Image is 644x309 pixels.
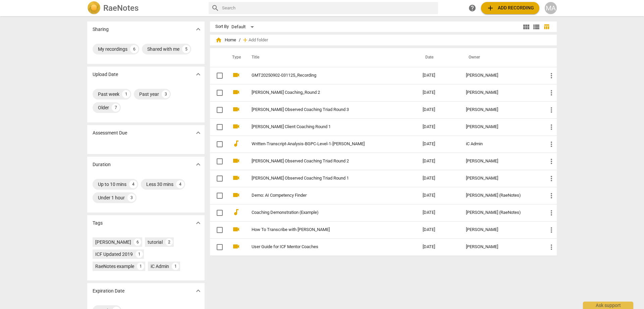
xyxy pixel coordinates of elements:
[417,187,461,204] td: [DATE]
[417,67,461,84] td: [DATE]
[95,239,131,245] div: [PERSON_NAME]
[95,263,134,270] div: RaeNotes example
[129,180,137,188] div: 4
[193,159,203,169] button: Show more
[252,159,398,164] a: [PERSON_NAME] Observed Coaching Triad Round 2
[417,136,461,153] td: [DATE]
[252,244,398,249] a: User Guide for ICF Mentor Coaches
[215,37,236,43] span: Home
[148,239,163,245] div: tutorial
[232,174,240,182] span: videocam
[122,90,130,98] div: 1
[215,37,222,43] span: home
[176,180,184,188] div: 4
[98,46,127,52] div: My recordings
[93,129,127,137] p: Assessment Due
[127,194,136,202] div: 3
[98,91,119,98] div: Past week
[172,263,179,270] div: 1
[232,157,240,165] span: videocam
[547,123,555,131] span: more_vert
[87,1,101,15] img: Logo
[232,122,240,130] span: videocam
[194,160,202,168] span: expand_more
[182,45,190,53] div: 5
[486,4,494,12] span: add
[547,140,555,148] span: more_vert
[466,73,537,78] div: [PERSON_NAME]
[252,107,398,112] a: [PERSON_NAME] Observed Coaching Triad Round 3
[232,71,240,79] span: videocam
[547,209,555,217] span: more_vert
[417,204,461,221] td: [DATE]
[194,287,202,295] span: expand_more
[112,104,120,112] div: 7
[252,124,398,129] a: [PERSON_NAME] Client Coaching Round 1
[466,210,537,215] div: [PERSON_NAME] (RaeNotes)
[547,157,555,165] span: more_vert
[130,45,138,53] div: 6
[249,38,268,43] span: Add folder
[417,221,461,238] td: [DATE]
[466,2,478,14] a: Help
[466,142,537,147] div: iC Admin
[486,4,534,12] span: Add recording
[232,225,240,233] span: videocam
[252,193,398,198] a: Demo: AI Competency Finder
[522,23,530,31] span: view_module
[252,90,398,95] a: [PERSON_NAME] Coaching_Round 2
[165,238,173,246] div: 2
[194,70,202,78] span: expand_more
[231,22,256,32] div: Default
[547,192,555,200] span: more_vert
[466,107,537,112] div: [PERSON_NAME]
[93,220,103,227] p: Tags
[139,91,159,98] div: Past year
[193,128,203,138] button: Show more
[252,73,398,78] a: GMT20250902-031125_Recording
[252,176,398,181] a: [PERSON_NAME] Observed Coaching Triad Round 1
[521,22,531,32] button: Tile view
[98,194,125,201] div: Under 1 hour
[466,159,537,164] div: [PERSON_NAME]
[194,25,202,33] span: expand_more
[531,22,541,32] button: List view
[93,71,118,78] p: Upload Date
[417,238,461,256] td: [DATE]
[232,191,240,199] span: videocam
[211,4,219,12] span: search
[481,2,539,14] button: Upload
[215,24,229,29] div: Sort By
[232,208,240,216] span: audiotrack
[193,69,203,79] button: Show more
[547,89,555,97] span: more_vert
[93,287,124,295] p: Expiration Date
[239,38,240,43] span: /
[417,101,461,118] td: [DATE]
[547,72,555,80] span: more_vert
[417,153,461,170] td: [DATE]
[232,88,240,96] span: videocam
[252,210,398,215] a: Coaching Demonstration (Example)
[232,105,240,113] span: videocam
[461,48,542,67] th: Owner
[222,3,435,13] input: Search
[136,250,143,258] div: 1
[547,226,555,234] span: more_vert
[417,48,461,67] th: Date
[93,26,109,33] p: Sharing
[583,302,633,309] div: Ask support
[466,124,537,129] div: [PERSON_NAME]
[468,4,476,12] span: help
[98,104,109,111] div: Older
[147,46,179,52] div: Shared with me
[134,238,141,246] div: 6
[242,37,249,43] span: add
[545,2,557,14] button: MA
[151,263,169,270] div: iC Admin
[547,106,555,114] span: more_vert
[547,243,555,251] span: more_vert
[194,129,202,137] span: expand_more
[87,1,203,15] a: LogoRaeNotes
